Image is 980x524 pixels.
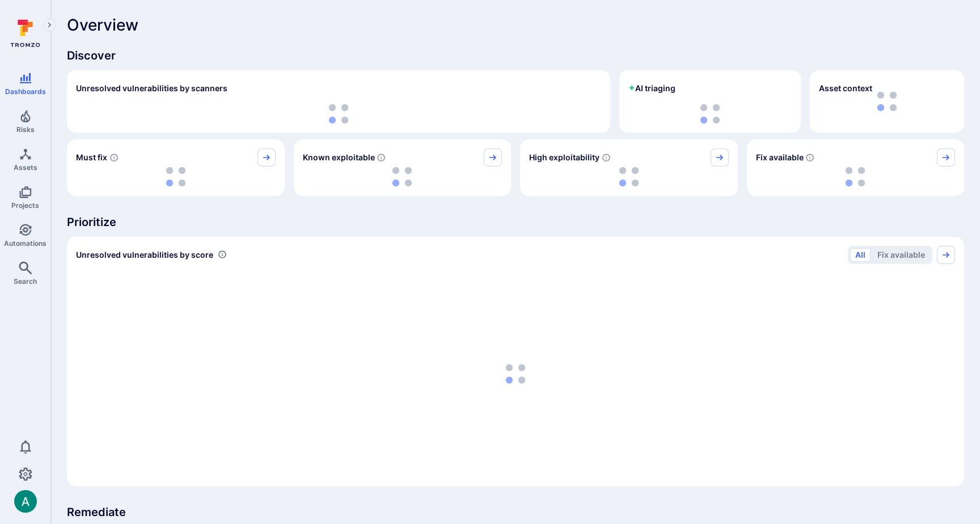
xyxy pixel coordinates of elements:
[602,153,611,162] svg: EPSS score ≥ 0.7
[76,83,227,94] h2: Unresolved vulnerabilities by scanners
[628,104,792,123] div: loading spinner
[67,48,964,63] span: Discover
[805,153,814,162] svg: Vulnerabilities with fix available
[819,83,872,94] span: Asset context
[14,277,37,286] span: Search
[747,139,965,196] div: Fix available
[846,167,865,186] img: Loading...
[5,87,46,96] span: Dashboards
[303,152,375,163] span: Known exploitable
[76,167,276,187] div: loading spinner
[14,163,37,172] span: Assets
[520,139,738,196] div: High exploitability
[392,167,412,186] img: Loading...
[76,249,213,261] span: Unresolved vulnerabilities by score
[529,152,599,163] span: High exploitability
[67,214,964,230] span: Prioritize
[628,83,675,94] h2: AI triaging
[67,504,964,520] span: Remediate
[4,239,47,248] span: Automations
[67,139,285,196] div: Must fix
[45,20,53,30] i: Expand navigation menu
[109,153,119,162] svg: Risk score >=40 , missed SLA
[872,248,930,262] button: Fix available
[11,201,39,210] span: Projects
[14,490,37,513] div: Arjan Dehar
[294,139,512,196] div: Known exploitable
[14,490,37,513] img: ACg8ocLSa5mPYBaXNx3eFu_EmspyJX0laNWN7cXOFirfQ7srZveEpg=s96-c
[67,16,138,34] span: Overview
[529,167,729,187] div: loading spinner
[756,152,804,163] span: Fix available
[756,167,956,187] div: loading spinner
[700,104,720,123] img: Loading...
[218,249,227,261] div: Number of vulnerabilities in status 'Open' 'Triaged' and 'In process' grouped by score
[166,167,185,186] img: Loading...
[377,153,386,162] svg: Confirmed exploitable by KEV
[619,167,639,186] img: Loading...
[43,18,56,32] button: Expand navigation menu
[506,364,525,384] img: Loading...
[76,104,601,123] div: loading spinner
[76,271,955,477] div: loading spinner
[850,248,871,262] button: All
[16,125,35,134] span: Risks
[329,104,348,123] img: Loading...
[76,152,107,163] span: Must fix
[303,167,502,187] div: loading spinner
